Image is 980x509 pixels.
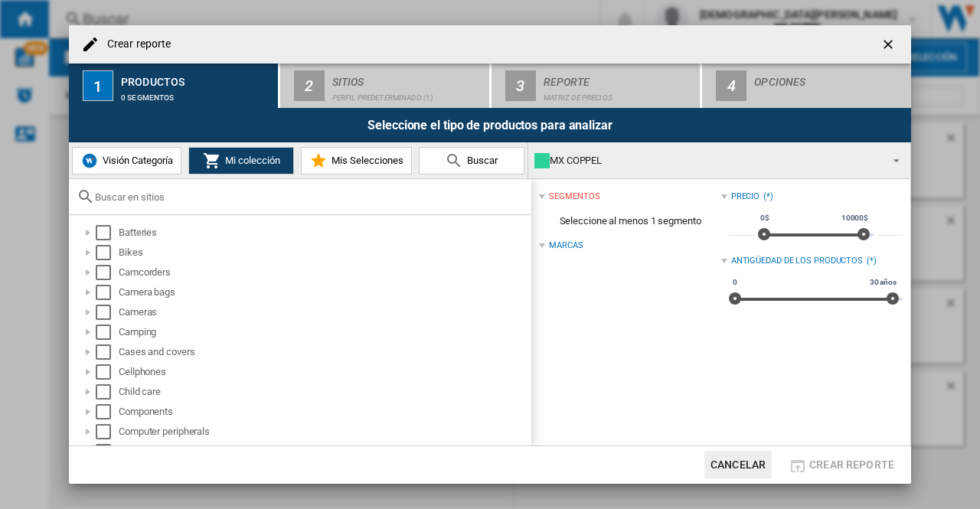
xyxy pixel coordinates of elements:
span: Seleccione al menos 1 segmento [539,207,720,236]
button: 2 Sitios Perfil predeterminado (1) [280,64,491,108]
span: Buscar [463,155,498,166]
div: segmentos [549,191,599,203]
md-checkbox: Select [96,245,119,260]
md-checkbox: Select [96,344,119,360]
span: Visión Categoría [99,155,173,166]
div: Productos [121,70,272,86]
md-checkbox: Select [96,305,119,320]
h4: Crear reporte [100,37,171,52]
button: Mi colección [188,147,294,175]
div: Cellphones [119,364,529,380]
div: Computer peripherals [119,424,529,439]
div: 0 segmentos [121,86,272,102]
div: Bikes [119,245,529,260]
div: Camping [119,325,529,340]
span: 0$ [758,212,772,224]
div: Components [119,404,529,419]
div: Precio [731,191,759,203]
md-checkbox: Select [96,444,119,459]
div: Antigüedad de los productos [731,255,863,267]
span: 10000$ [839,212,871,224]
div: Marcas [549,240,583,252]
div: 4 [716,70,746,101]
input: Buscar en sitios [95,191,524,203]
div: 3 [505,70,536,101]
span: 30 años [867,276,899,289]
button: getI18NText('BUTTONS.CLOSE_DIALOG') [874,29,905,60]
md-checkbox: Select [96,265,119,280]
span: Mi colección [221,155,280,166]
div: Seleccione el tipo de productos para analizar [69,108,911,142]
md-checkbox: Select [96,364,119,380]
button: 1 Productos 0 segmentos [69,64,279,108]
div: Matriz de precios [544,86,694,102]
div: Perfil predeterminado (1) [332,86,483,102]
md-checkbox: Select [96,225,119,240]
md-checkbox: Select [96,325,119,340]
ng-md-icon: getI18NText('BUTTONS.CLOSE_DIALOG') [880,37,899,55]
div: 2 [294,70,325,101]
md-checkbox: Select [96,384,119,400]
button: Cancelar [704,451,772,478]
div: Cameras [119,305,529,320]
span: Crear reporte [809,458,894,471]
button: Mis Selecciones [301,147,412,175]
button: Buscar [419,147,524,175]
span: Mis Selecciones [328,155,403,166]
div: Computers [119,444,529,459]
button: 4 Opciones [702,64,911,108]
div: Child care [119,384,529,400]
button: 3 Reporte Matriz de precios [492,64,702,108]
div: Cases and covers [119,344,529,360]
div: Camcorders [119,265,529,280]
div: Opciones [754,70,905,86]
div: Batteries [119,225,529,240]
button: Crear reporte [784,451,899,478]
button: Visión Categoría [72,147,181,175]
div: MX COPPEL [534,150,880,171]
md-checkbox: Select [96,424,119,439]
img: wiser-icon-blue.png [80,152,99,170]
md-checkbox: Select [96,404,119,419]
div: Reporte [544,70,694,86]
div: 1 [83,70,113,101]
div: Sitios [332,70,483,86]
md-checkbox: Select [96,285,119,300]
div: Camera bags [119,285,529,300]
span: 0 [730,276,740,289]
